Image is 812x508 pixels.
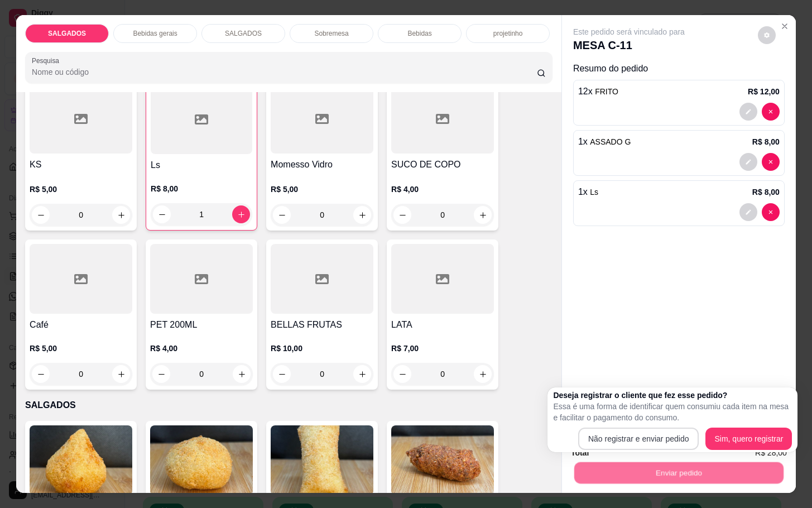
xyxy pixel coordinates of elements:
p: MESA C-11 [573,37,685,53]
p: 1 x [578,135,631,148]
img: product-image [150,425,253,495]
p: Essa é uma forma de identificar quem consumiu cada item na mesa e facilitar o pagamento do consumo. [553,401,792,423]
p: R$ 7,00 [391,343,494,354]
p: R$ 8,00 [151,183,252,194]
h4: KS [30,158,132,171]
p: Sobremesa [314,29,348,38]
button: decrease-product-quantity [739,153,757,171]
button: Não registrar e enviar pedido [578,428,699,450]
button: decrease-product-quantity [273,206,291,224]
span: R$ 28,00 [755,447,787,459]
button: decrease-product-quantity [393,206,411,224]
img: product-image [30,425,132,495]
button: decrease-product-quantity [32,206,50,224]
label: Pesquisa [32,56,63,65]
p: Este pedido será vinculado para [573,26,685,37]
p: R$ 5,00 [30,343,132,354]
button: increase-product-quantity [353,365,371,383]
button: Sim, quero registrar [705,428,792,450]
p: R$ 5,00 [30,184,132,195]
button: decrease-product-quantity [273,365,291,383]
span: Ls [590,188,598,197]
button: decrease-product-quantity [739,103,757,121]
h2: Deseja registrar o cliente que fez esse pedido? [553,390,792,401]
strong: Total [571,448,589,457]
button: increase-product-quantity [474,206,492,224]
button: increase-product-quantity [112,206,130,224]
p: SALGADOS [25,399,552,412]
p: SALGADOS [48,29,86,38]
button: Enviar pedido [574,462,784,483]
img: product-image [391,425,494,495]
h4: Café [30,318,132,332]
button: increase-product-quantity [232,205,250,223]
span: ASSADO G [590,137,631,146]
button: decrease-product-quantity [758,26,776,44]
input: Pesquisa [32,66,537,78]
img: product-image [271,425,373,495]
button: Close [776,17,794,35]
p: Resumo do pedido [573,62,785,75]
span: FRITO [595,87,618,96]
h4: Momesso Vidro [271,158,373,171]
button: increase-product-quantity [474,365,492,383]
p: projetinho [493,29,523,38]
h4: PET 200ML [150,318,253,332]
button: decrease-product-quantity [762,103,780,121]
p: SALGADOS [225,29,262,38]
p: 12 x [578,85,618,98]
p: 1 x [578,185,598,199]
h4: LATA [391,318,494,332]
p: R$ 10,00 [271,343,373,354]
button: decrease-product-quantity [152,365,170,383]
p: R$ 12,00 [748,86,780,97]
p: R$ 4,00 [150,343,253,354]
button: decrease-product-quantity [739,203,757,221]
p: R$ 8,00 [752,136,780,147]
p: Bebidas [407,29,431,38]
button: increase-product-quantity [353,206,371,224]
p: R$ 5,00 [271,184,373,195]
button: decrease-product-quantity [762,153,780,171]
button: decrease-product-quantity [153,205,171,223]
p: Bebidas gerais [133,29,177,38]
h4: BELLAS FRUTAS [271,318,373,332]
button: decrease-product-quantity [393,365,411,383]
p: R$ 4,00 [391,184,494,195]
h4: SUCO DE COPO [391,158,494,171]
p: R$ 8,00 [752,186,780,198]
button: decrease-product-quantity [762,203,780,221]
h4: Ls [151,159,252,172]
button: increase-product-quantity [233,365,251,383]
